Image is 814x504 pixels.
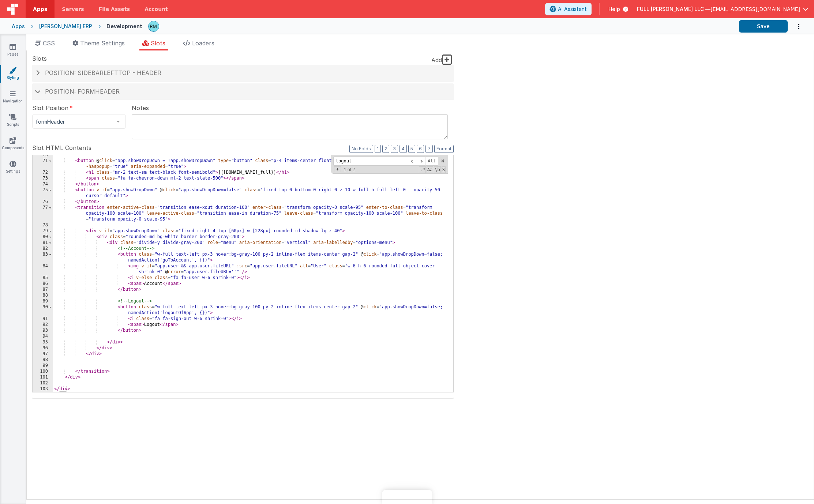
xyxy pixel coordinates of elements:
[33,234,53,240] div: 80
[33,363,53,369] div: 99
[788,19,802,34] button: Options
[43,40,55,47] span: CSS
[33,316,53,322] div: 91
[33,275,53,281] div: 85
[33,298,53,304] div: 89
[33,339,53,345] div: 95
[400,145,407,153] button: 4
[375,145,381,153] button: 1
[434,145,454,153] button: Format
[33,328,53,334] div: 93
[12,23,25,30] div: Apps
[33,357,53,363] div: 98
[33,281,53,287] div: 86
[710,5,800,13] span: [EMAIL_ADDRESS][DOMAIN_NAME]
[33,322,53,328] div: 92
[33,380,53,386] div: 102
[608,5,620,13] span: Help
[391,145,398,153] button: 3
[545,3,592,15] button: AI Assistant
[33,187,53,199] div: 75
[45,88,120,95] span: Position: formHeader
[33,304,53,316] div: 90
[33,386,53,392] div: 103
[149,21,159,31] img: b13c88abc1fc393ceceb84a58fc04ef4
[33,351,53,357] div: 97
[333,157,408,166] input: Search for
[33,152,53,158] div: 70
[33,240,53,246] div: 81
[637,5,710,13] span: FULL [PERSON_NAME] LLC —
[32,143,91,152] span: Slot HTML Contents
[739,20,788,33] button: Save
[33,375,53,380] div: 101
[417,145,424,153] button: 6
[33,345,53,351] div: 96
[151,40,165,47] span: Slots
[408,145,415,153] button: 5
[341,167,358,172] span: 1 of 2
[99,5,130,13] span: File Assets
[33,293,53,298] div: 88
[33,158,53,170] div: 71
[32,104,68,112] span: Slot Position
[425,157,438,166] span: Alt-Enter
[637,5,808,13] button: FULL [PERSON_NAME] LLC — [EMAIL_ADDRESS][DOMAIN_NAME]
[33,287,53,293] div: 87
[33,199,53,205] div: 76
[33,246,53,252] div: 82
[33,228,53,234] div: 79
[33,5,47,13] span: Apps
[33,252,53,263] div: 83
[33,222,53,228] div: 78
[33,170,53,176] div: 72
[33,181,53,187] div: 74
[32,54,47,63] span: Slots
[80,40,125,47] span: Theme Settings
[33,205,53,222] div: 77
[558,5,587,13] span: AI Assistant
[349,145,373,153] button: No Folds
[33,176,53,181] div: 73
[39,23,92,30] div: [PERSON_NAME] ERP
[35,118,111,125] span: formHeader
[132,104,149,112] span: Notes
[382,145,389,153] button: 2
[334,166,341,172] span: Toggel Replace mode
[427,166,433,173] span: CaseSensitive Search
[442,166,446,173] span: Search In Selection
[45,69,161,76] span: Position: sidebarLeftTop - header
[419,166,425,173] span: RegExp Search
[33,334,53,339] div: 94
[431,56,442,64] span: Add
[434,166,440,173] span: Whole Word Search
[192,40,214,47] span: Loaders
[106,23,142,30] div: Development
[425,145,433,153] button: 7
[33,369,53,375] div: 100
[62,5,84,13] span: Servers
[33,263,53,275] div: 84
